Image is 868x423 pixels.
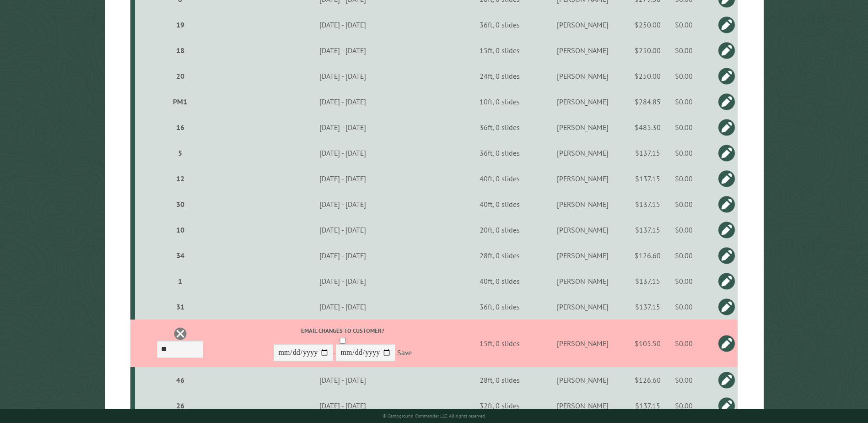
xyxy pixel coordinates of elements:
[536,191,629,217] td: [PERSON_NAME]
[536,166,629,191] td: [PERSON_NAME]
[139,174,221,183] div: 12
[629,320,666,367] td: $105.50
[666,12,701,38] td: $0.00
[629,63,666,89] td: $250.00
[139,251,221,260] div: 34
[224,302,461,311] div: [DATE] - [DATE]
[666,191,701,217] td: $0.00
[463,140,537,166] td: 36ft, 0 slides
[463,114,537,140] td: 36ft, 0 slides
[224,225,461,234] div: [DATE] - [DATE]
[666,140,701,166] td: $0.00
[224,326,461,335] label: Email changes to customer?
[666,268,701,294] td: $0.00
[536,367,629,393] td: [PERSON_NAME]
[666,89,701,114] td: $0.00
[224,148,461,157] div: [DATE] - [DATE]
[629,89,666,114] td: $284.85
[666,367,701,393] td: $0.00
[666,217,701,243] td: $0.00
[397,348,412,358] a: Save
[139,20,221,29] div: 19
[536,393,629,418] td: [PERSON_NAME]
[139,148,221,157] div: 5
[224,375,461,385] div: [DATE] - [DATE]
[666,320,701,367] td: $0.00
[224,97,461,106] div: [DATE] - [DATE]
[463,217,537,243] td: 20ft, 0 slides
[536,12,629,38] td: [PERSON_NAME]
[536,89,629,114] td: [PERSON_NAME]
[666,114,701,140] td: $0.00
[666,166,701,191] td: $0.00
[463,38,537,63] td: 15ft, 0 slides
[666,63,701,89] td: $0.00
[463,367,537,393] td: 28ft, 0 slides
[629,217,666,243] td: $137.15
[666,393,701,418] td: $0.00
[629,367,666,393] td: $126.60
[629,38,666,63] td: $250.00
[536,38,629,63] td: [PERSON_NAME]
[536,114,629,140] td: [PERSON_NAME]
[224,71,461,81] div: [DATE] - [DATE]
[629,268,666,294] td: $137.15
[536,243,629,268] td: [PERSON_NAME]
[139,375,221,385] div: 46
[224,277,461,286] div: [DATE] - [DATE]
[224,174,461,183] div: [DATE] - [DATE]
[139,46,221,55] div: 18
[139,123,221,132] div: 16
[173,327,187,341] a: Delete this reservation
[666,38,701,63] td: $0.00
[463,294,537,320] td: 36ft, 0 slides
[139,71,221,81] div: 20
[463,268,537,294] td: 40ft, 0 slides
[536,217,629,243] td: [PERSON_NAME]
[666,243,701,268] td: $0.00
[463,243,537,268] td: 28ft, 0 slides
[139,97,221,106] div: PM1
[139,401,221,410] div: 26
[536,294,629,320] td: [PERSON_NAME]
[463,89,537,114] td: 10ft, 0 slides
[463,63,537,89] td: 24ft, 0 slides
[536,268,629,294] td: [PERSON_NAME]
[139,277,221,286] div: 1
[224,46,461,55] div: [DATE] - [DATE]
[629,140,666,166] td: $137.15
[629,294,666,320] td: $137.15
[224,401,461,410] div: [DATE] - [DATE]
[629,114,666,140] td: $485.30
[224,251,461,260] div: [DATE] - [DATE]
[629,243,666,268] td: $126.60
[666,294,701,320] td: $0.00
[629,12,666,38] td: $250.00
[463,191,537,217] td: 40ft, 0 slides
[224,200,461,209] div: [DATE] - [DATE]
[139,225,221,234] div: 10
[629,166,666,191] td: $137.15
[536,63,629,89] td: [PERSON_NAME]
[629,393,666,418] td: $137.15
[139,200,221,209] div: 30
[383,413,486,419] small: © Campground Commander LLC. All rights reserved.
[629,191,666,217] td: $137.15
[536,320,629,367] td: [PERSON_NAME]
[463,320,537,367] td: 15ft, 0 slides
[224,326,461,363] div: -
[463,393,537,418] td: 32ft, 0 slides
[536,140,629,166] td: [PERSON_NAME]
[224,20,461,29] div: [DATE] - [DATE]
[463,12,537,38] td: 36ft, 0 slides
[463,166,537,191] td: 40ft, 0 slides
[139,302,221,311] div: 31
[224,123,461,132] div: [DATE] - [DATE]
